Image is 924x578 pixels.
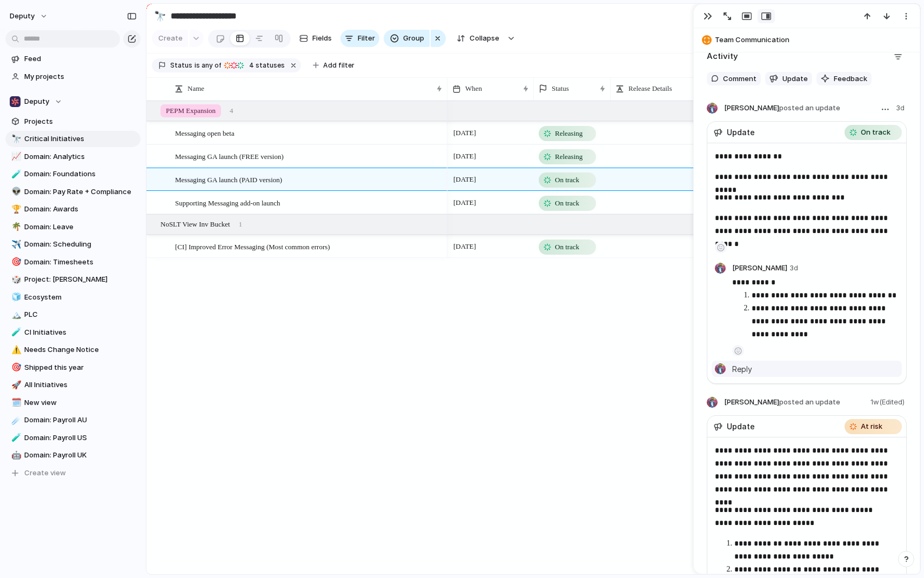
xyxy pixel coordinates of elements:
span: Domain: Scheduling [24,239,137,250]
div: 🎯Domain: Timesheets [5,254,140,270]
div: 🧪 [11,431,19,444]
button: 4 statuses [222,59,287,71]
a: 🏆Domain: Awards [5,201,140,217]
span: On track [555,198,579,209]
span: deputy [10,11,35,22]
a: ✈️Domain: Scheduling [5,236,140,253]
button: isany of [192,59,223,71]
span: 4 [246,61,256,69]
div: 🎯 [11,361,19,374]
div: ☄️ [11,414,19,427]
div: 🧪CI Initiatives [5,324,140,341]
a: Projects [5,114,140,130]
div: 🚀 [11,379,19,391]
a: 🎲Project: [PERSON_NAME] [5,271,140,288]
button: Deputy [5,94,140,110]
span: Projects [24,116,137,127]
span: New view [24,397,137,408]
div: 👽Domain: Pay Rate + Compliance [5,184,140,200]
span: Filter [358,33,375,44]
span: Name [188,83,204,94]
button: Comment [707,72,761,86]
span: Comment [723,74,756,84]
span: Group [403,33,424,44]
button: ✈️ [10,239,21,250]
button: 🎲 [10,274,21,285]
span: Domain: Payroll UK [24,450,137,461]
div: 🌴 [11,221,19,233]
span: On track [861,127,890,138]
span: posted an update [779,397,840,406]
div: 👽 [11,185,19,198]
span: Domain: Analytics [24,151,137,162]
div: 🗓️ [11,396,19,409]
span: [DATE] [451,173,479,186]
span: any of [200,61,221,70]
span: Domain: Awards [24,204,137,215]
button: 🎯 [10,257,21,268]
a: 🏔️PLC [5,307,140,323]
div: 🤖 [11,449,19,462]
a: 🚀All Initiatives [5,377,140,393]
a: 🧊Ecosystem [5,289,140,305]
span: Project: [PERSON_NAME] [24,274,137,285]
span: [PERSON_NAME] [732,263,787,276]
div: 📈 [11,150,19,163]
button: 🧊 [10,292,21,303]
span: posted an update [779,103,840,112]
button: 🚀 [10,380,21,390]
span: [PERSON_NAME] [724,397,840,408]
a: 🌴Domain: Leave [5,219,140,235]
div: ☄️Domain: Payroll AU [5,412,140,428]
div: ✈️ [11,238,19,251]
a: 🤖Domain: Payroll UK [5,447,140,463]
button: 🗓️ [10,397,21,408]
span: Domain: Leave [24,222,137,232]
span: Collapse [470,33,499,44]
span: 3d [789,263,800,276]
span: Status [170,61,192,70]
a: My projects [5,69,140,85]
span: PEPM Expansion [166,105,216,116]
span: 1 [239,219,243,230]
span: Domain: Pay Rate + Compliance [24,187,137,197]
button: 🏆 [10,204,21,215]
div: 🧪Domain: Foundations [5,166,140,182]
span: Reply [732,363,752,375]
a: ⚠️Needs Change Notice [5,342,140,358]
div: ⚠️ [11,344,19,356]
button: 🧪 [10,169,21,180]
span: Messaging GA launch (FREE version) [175,150,284,162]
button: Update [765,72,812,86]
span: Feedback [834,74,867,84]
span: Update [727,127,755,138]
span: When [465,83,482,94]
span: 4 [230,105,233,116]
div: 📈Domain: Analytics [5,149,140,165]
span: [PERSON_NAME] [724,103,840,114]
span: Messaging open beta [175,127,235,139]
button: ⚠️ [10,344,21,355]
span: Needs Change Notice [24,344,137,355]
span: CI Initiatives [24,327,137,338]
button: Team Communication [699,31,915,49]
div: 🧊 [11,291,19,303]
span: On track [555,175,579,185]
a: 🎯Shipped this year [5,360,140,376]
span: Shipped this year [24,362,137,373]
button: 🧪 [10,433,21,443]
button: 🔭 [10,134,21,144]
span: [CI] Improved Error Messaging (Most common errors) [175,240,330,253]
span: [DATE] [451,150,479,163]
button: 🌴 [10,222,21,232]
span: Update [727,421,755,432]
span: Domain: Foundations [24,169,137,180]
span: Releasing [555,128,582,139]
div: 🔭Critical Initiatives [5,131,140,147]
span: No SLT View Inv Bucket [160,219,230,230]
